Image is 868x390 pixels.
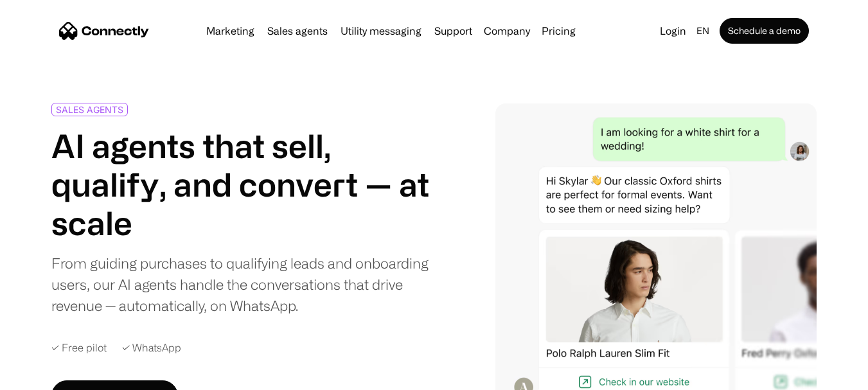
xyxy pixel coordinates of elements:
[480,22,534,40] div: Company
[536,26,581,36] a: Pricing
[696,22,709,40] div: en
[201,26,260,36] a: Marketing
[335,26,427,36] a: Utility messaging
[51,127,429,242] h1: AI agents that sell, qualify, and convert — at scale
[262,26,333,36] a: Sales agents
[429,26,477,36] a: Support
[720,18,809,44] a: Schedule a demo
[691,22,717,40] div: en
[13,366,77,386] aside: Language selected: English
[51,253,429,316] div: From guiding purchases to qualifying leads and onboarding users, our AI agents handle the convers...
[59,21,149,40] a: home
[484,22,530,40] div: Company
[51,342,107,354] div: ✓ Free pilot
[122,342,181,354] div: ✓ WhatsApp
[56,105,123,114] div: SALES AGENTS
[26,368,77,386] ul: Language list
[655,22,691,40] a: Login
